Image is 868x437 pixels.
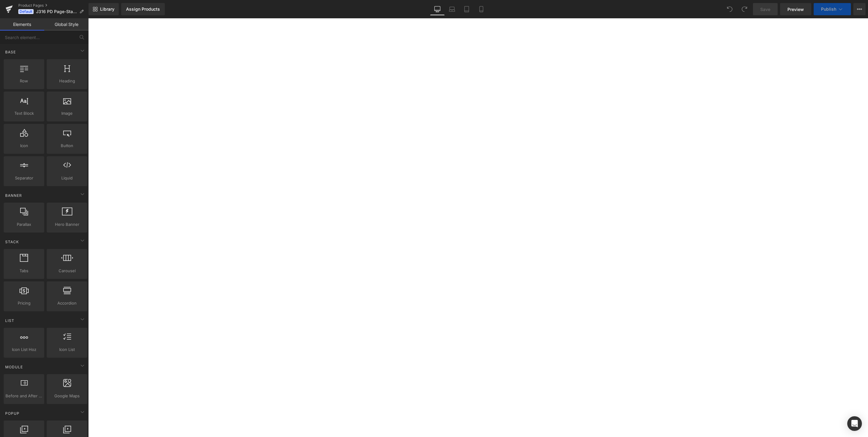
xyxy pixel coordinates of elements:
[738,3,750,15] button: Redo
[787,6,804,13] span: Preview
[814,3,851,15] button: Publish
[18,9,34,14] span: Default
[724,3,736,15] button: Undo
[5,78,42,84] span: Row
[89,3,119,15] a: New Library
[847,416,862,431] div: Open Intercom Messenger
[5,110,42,117] span: Text Block
[49,143,85,149] span: Button
[430,3,445,15] a: Desktop
[445,3,459,15] a: Laptop
[5,410,20,416] span: Popup
[126,7,160,12] div: Assign Products
[49,221,85,228] span: Hero Banner
[100,6,114,12] span: Library
[5,193,23,198] span: Banner
[5,175,42,181] span: Separator
[780,3,811,15] a: Preview
[49,268,85,274] span: Carousel
[18,3,89,8] a: Product Pages
[36,9,77,14] span: J316 PD Page-Standard_細部優化_[DATE]
[853,3,866,15] button: More
[5,318,15,323] span: List
[5,346,42,353] span: Icon List Hoz
[49,110,85,117] span: Image
[49,78,85,84] span: Heading
[49,393,85,399] span: Google Maps
[49,346,85,353] span: Icon List
[5,393,42,399] span: Before and After Images
[5,49,16,55] span: Base
[5,221,42,228] span: Parallax
[5,364,24,370] span: Module
[44,18,89,31] a: Global Style
[5,239,20,245] span: Stack
[49,175,85,181] span: Liquid
[459,3,474,15] a: Tablet
[5,143,42,149] span: Icon
[5,268,42,274] span: Tabs
[49,300,85,306] span: Accordion
[5,300,42,306] span: Pricing
[760,6,770,13] span: Save
[474,3,489,15] a: Mobile
[821,7,836,12] span: Publish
